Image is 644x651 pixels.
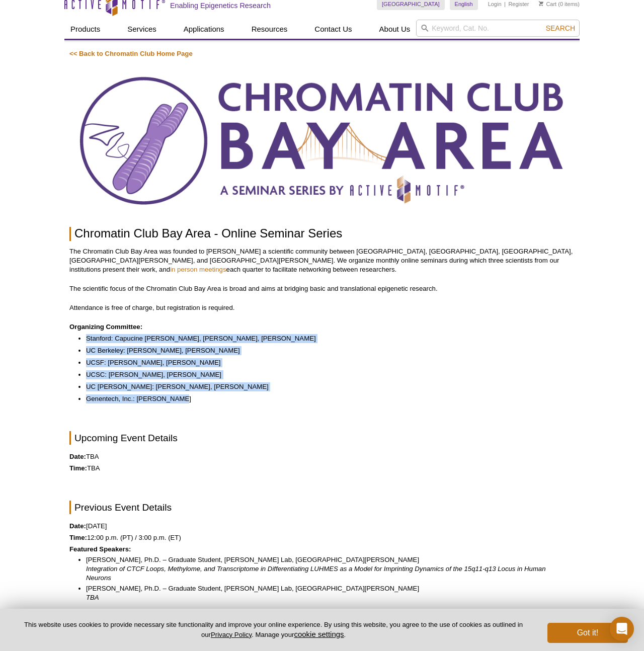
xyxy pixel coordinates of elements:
a: Contact Us [308,20,358,39]
p: TBA [69,452,575,461]
strong: Featured Speakers: [69,545,131,553]
span: Search [546,24,575,32]
p: The Chromatin Club Bay Area was founded to [PERSON_NAME] a scientific community between [GEOGRAPH... [69,247,575,274]
li: [PERSON_NAME], Ph.D. – Graduate Student, [PERSON_NAME] Lab, [GEOGRAPHIC_DATA][PERSON_NAME] [86,584,565,602]
a: Login [488,1,502,8]
p: This website uses cookies to provide necessary site functionality and improve your online experie... [16,620,531,639]
p: [DATE] [69,522,575,531]
a: Register [508,1,529,8]
em: TBA [86,594,99,601]
h2: Previous Event Details [69,501,575,514]
strong: Date: [69,453,86,460]
li: UC Berkeley: [PERSON_NAME], [PERSON_NAME] [86,346,565,355]
strong: Date: [69,522,86,530]
p: The scientific focus of the Chromatin Club Bay Area is broad and aims at bridging basic and trans... [69,284,575,293]
li: UCSC: [PERSON_NAME], [PERSON_NAME] [86,370,565,379]
h2: Enabling Epigenetics Research [170,1,271,10]
img: Your Cart [539,1,543,6]
li: UCSF: [PERSON_NAME], [PERSON_NAME] [86,358,565,367]
a: in person meetings [170,266,226,273]
li: UC [PERSON_NAME]: [PERSON_NAME], [PERSON_NAME] [86,382,565,391]
a: << Back to Chromatin Club Home Page [69,50,193,57]
button: Search [543,24,578,33]
strong: Time: [69,534,87,541]
a: Privacy Policy [211,631,252,638]
li: [PERSON_NAME], Ph.D. – Graduate Student, [PERSON_NAME] Lab, [GEOGRAPHIC_DATA][PERSON_NAME] [86,555,565,583]
a: Cart [539,1,556,8]
a: Resources [246,20,294,39]
h1: Chromatin Club Bay Area ‐ Online Seminar Series [69,227,575,241]
strong: Organizing Committee: [69,323,142,331]
img: Chromatin Club Bay Area Seminar Series [69,68,575,214]
a: About Us [373,20,417,39]
button: cookie settings [294,630,344,638]
p: 12:00 p.m. (PT) / 3:00 p.m. (ET) [69,533,575,542]
strong: Time: [69,464,87,472]
input: Keyword, Cat. No. [416,20,580,37]
h2: Upcoming Event Details [69,431,575,445]
div: Open Intercom Messenger [610,617,634,641]
button: Got it! [547,623,628,643]
li: Genentech, Inc.: [PERSON_NAME] [86,394,565,403]
em: Integration of CTCF Loops, Methylome, and Transcriptome in Differentiating LUHMES as a Model for ... [86,565,546,582]
a: Services [121,20,163,39]
a: Applications [178,20,230,39]
p: TBA [69,464,575,473]
p: Attendance is free of charge, but registration is required. [69,303,575,312]
a: Products [64,20,106,39]
li: Stanford: Capucine [PERSON_NAME], [PERSON_NAME], [PERSON_NAME] [86,334,565,343]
